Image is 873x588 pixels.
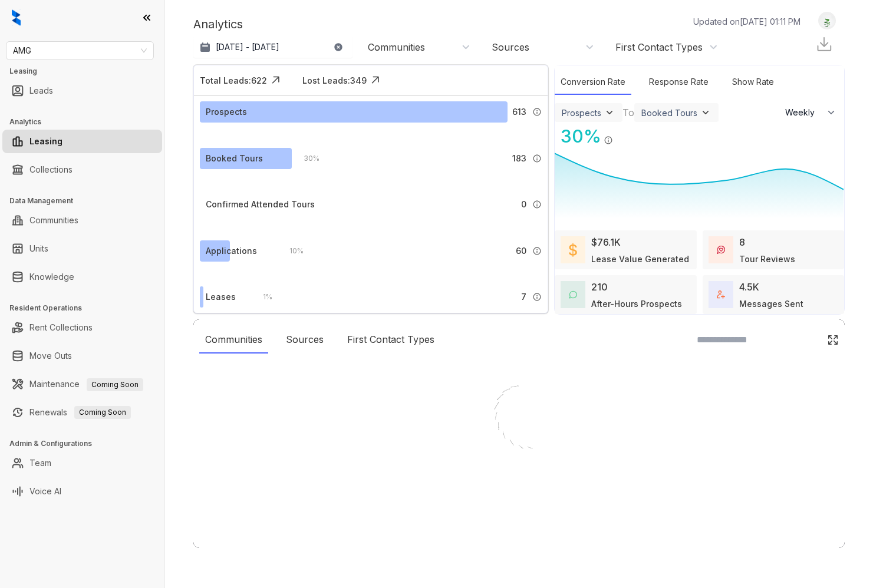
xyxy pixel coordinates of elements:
[532,154,542,163] img: Info
[2,480,162,503] li: Voice AI
[12,9,21,26] img: logo
[206,290,236,303] div: Leases
[302,74,367,87] div: Lost Leads: 349
[591,280,608,294] div: 210
[512,105,526,118] span: 613
[193,37,353,58] button: [DATE] - [DATE]
[341,326,440,354] div: First Contact Types
[532,246,542,256] img: Info
[193,15,243,33] p: Analytics
[739,298,803,310] div: Messages Sent
[591,253,689,265] div: Lease Value Generated
[216,41,279,53] p: [DATE] - [DATE]
[739,235,745,249] div: 8
[532,292,542,302] img: Info
[206,152,263,165] div: Booked Tours
[74,406,131,419] span: Coming Soon
[29,158,73,181] a: Collections
[562,108,601,118] div: Prospects
[251,290,272,303] div: 1 %
[778,102,844,123] button: Weekly
[29,79,53,103] a: Leads
[615,41,703,54] div: First Contact Types
[2,237,162,260] li: Units
[278,245,304,257] div: 10 %
[292,152,319,165] div: 30 %
[591,235,621,249] div: $76.1K
[2,316,162,339] li: Rent Collections
[2,401,162,424] li: Renewals
[641,108,697,118] div: Booked Tours
[9,438,164,449] h3: Admin & Configurations
[622,105,634,120] div: To
[13,42,147,60] span: AMG
[604,107,615,118] img: ViewFilterArrow
[206,105,247,118] div: Prospects
[569,243,577,257] img: LeaseValue
[819,15,835,27] img: UserAvatar
[29,130,62,153] a: Leasing
[9,117,164,127] h3: Analytics
[521,198,526,211] span: 0
[613,125,631,143] img: Click Icon
[532,107,542,117] img: Info
[460,361,578,478] img: Loader
[2,344,162,368] li: Move Outs
[591,298,682,310] div: After-Hours Prospects
[2,209,162,232] li: Communities
[9,303,164,313] h3: Resident Operations
[785,107,821,118] span: Weekly
[2,158,162,181] li: Collections
[700,107,711,118] img: ViewFilterArrow
[555,123,601,150] div: 30 %
[29,401,131,424] a: RenewalsComing Soon
[2,372,162,396] li: Maintenance
[2,79,162,103] li: Leads
[739,253,795,265] div: Tour Reviews
[498,478,540,490] div: Loading...
[717,290,725,299] img: TotalFum
[492,41,529,54] div: Sources
[2,130,162,153] li: Leasing
[29,480,61,503] a: Voice AI
[29,237,48,260] a: Units
[2,451,162,475] li: Team
[29,451,51,475] a: Team
[367,71,384,89] img: Click Icon
[29,265,74,289] a: Knowledge
[739,280,759,294] div: 4.5K
[532,200,542,209] img: Info
[2,265,162,289] li: Knowledge
[516,245,526,257] span: 60
[815,35,833,53] img: Download
[29,316,93,339] a: Rent Collections
[604,136,613,145] img: Info
[693,15,800,28] p: Updated on [DATE] 01:11 PM
[569,290,577,299] img: AfterHoursConversations
[9,196,164,206] h3: Data Management
[206,198,315,211] div: Confirmed Attended Tours
[29,344,72,368] a: Move Outs
[643,70,714,95] div: Response Rate
[199,326,268,354] div: Communities
[9,66,164,77] h3: Leasing
[512,152,526,165] span: 183
[717,246,725,254] img: TourReviews
[555,70,631,95] div: Conversion Rate
[368,41,425,54] div: Communities
[206,245,257,257] div: Applications
[29,209,78,232] a: Communities
[802,335,812,345] img: SearchIcon
[726,70,780,95] div: Show Rate
[200,74,267,87] div: Total Leads: 622
[267,71,285,89] img: Click Icon
[280,326,330,354] div: Sources
[521,290,526,303] span: 7
[827,334,839,346] img: Click Icon
[87,378,143,391] span: Coming Soon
